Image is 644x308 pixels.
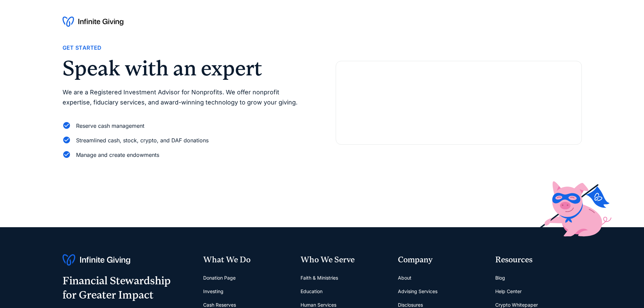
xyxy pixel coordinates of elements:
[203,254,290,266] div: What We Do
[301,271,338,285] a: Faith & Ministries
[76,150,159,160] div: Manage and create endowments
[495,271,505,285] a: Blog
[301,254,387,266] div: Who We Serve
[76,136,209,145] div: Streamlined cash, stock, crypto, and DAF donations
[63,58,309,79] h2: Speak with an expert
[495,254,582,266] div: Resources
[347,83,571,134] iframe: Form 0
[203,271,236,285] a: Donation Page
[301,285,323,298] a: Education
[203,285,223,298] a: Investing
[398,271,411,285] a: About
[76,121,144,131] div: Reserve cash management
[398,285,437,298] a: Advising Services
[63,43,102,52] div: Get Started
[63,274,171,302] div: Financial Stewardship for Greater Impact
[398,254,484,266] div: Company
[495,285,522,298] a: Help Center
[63,87,309,108] p: We are a Registered Investment Advisor for Nonprofits. We offer nonprofit expertise, fiduciary se...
